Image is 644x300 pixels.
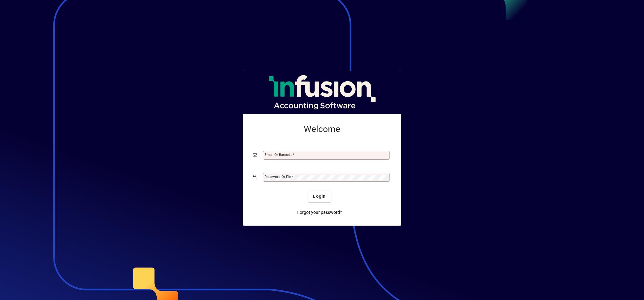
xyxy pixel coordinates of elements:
[264,152,292,157] mat-label: Email or Barcode
[295,207,345,218] a: Forgot your password?
[308,191,331,202] button: Login
[297,209,342,216] span: Forgot your password?
[313,193,326,200] span: Login
[264,174,291,179] mat-label: Password or Pin
[253,124,391,135] h2: Welcome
